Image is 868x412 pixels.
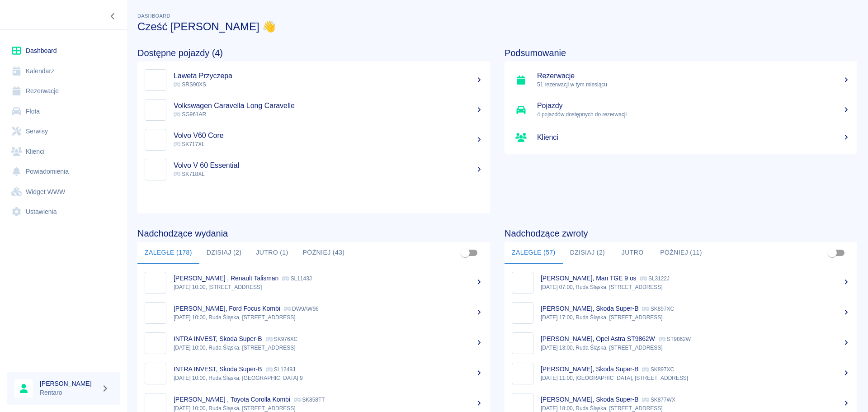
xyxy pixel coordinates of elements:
p: [PERSON_NAME], Skoda Super-B [541,396,638,403]
p: 51 rezerwacji w tym miesiącu [537,81,850,89]
a: Flota [7,101,120,122]
p: INTRA INVEST, Skoda Super-B [174,365,262,373]
img: Image [147,365,164,382]
button: Zwiń nawigację [106,10,120,22]
p: SL1143J [282,275,311,282]
a: Image[PERSON_NAME], Ford Focus Kombi DW9AW96[DATE] 10:00, Ruda Śląska, [STREET_ADDRESS] [137,298,490,328]
p: [DATE] 17:00, Ruda Śląska, [STREET_ADDRESS] [541,313,850,322]
p: ST9862W [659,336,691,342]
span: Pokaż przypisane tylko do mnie [824,244,841,261]
h5: Pojazdy [537,101,850,110]
img: Image [147,71,164,89]
h5: Laweta Przyczepa [174,71,483,81]
img: Image [147,304,164,322]
a: ImageVolkswagen Caravella Long Caravelle SG961AR [137,95,490,125]
a: Kalendarz [7,61,120,81]
img: Renthelp logo [11,7,67,22]
p: SK877WX [642,397,675,403]
h5: Volvo V 60 Essential [174,161,483,170]
p: Rentaro [40,388,98,398]
a: Pojazdy4 pojazdów dostępnych do rezerwacji [505,95,857,125]
p: SL3122J [640,275,670,282]
a: Image[PERSON_NAME] , Renault Talisman SL1143J[DATE] 10:00, [STREET_ADDRESS] [137,267,490,298]
p: [DATE] 10:00, Ruda Śląska, [STREET_ADDRESS] [174,344,483,352]
button: Dzisiaj (2) [563,242,613,264]
p: SL1249J [266,366,295,373]
span: Pokaż przypisane tylko do mnie [457,244,474,261]
p: DW9AW96 [284,306,319,312]
img: Image [514,335,531,352]
a: Widget WWW [7,182,120,202]
p: INTRA INVEST, Skoda Super-B [174,335,262,342]
p: [PERSON_NAME], Man TGE 9 os [541,275,637,282]
a: Image[PERSON_NAME], Skoda Super-B SK897XC[DATE] 17:00, Ruda Śląska, [STREET_ADDRESS] [505,298,857,328]
a: Renthelp logo [7,7,67,22]
a: ImageINTRA INVEST, Skoda Super-B SL1249J[DATE] 10:00, Ruda Śląska, [GEOGRAPHIC_DATA] 9 [137,358,490,388]
img: Image [147,274,164,291]
img: Image [514,274,531,291]
p: [PERSON_NAME], Ford Focus Kombi [174,305,280,312]
span: SG961AR [174,111,206,118]
p: [PERSON_NAME] , Toyota Corolla Kombi [174,396,290,403]
a: Image[PERSON_NAME], Man TGE 9 os SL3122J[DATE] 07:00, Ruda Śląska, [STREET_ADDRESS] [505,267,857,298]
p: SK897XC [642,306,674,312]
h6: [PERSON_NAME] [40,379,98,388]
p: [PERSON_NAME] , Renault Talisman [174,275,278,282]
a: Image[PERSON_NAME], Skoda Super-B SK897XC[DATE] 11:00, [GEOGRAPHIC_DATA], [STREET_ADDRESS] [505,358,857,388]
button: Później (11) [653,242,709,264]
h4: Nadchodzące zwroty [505,228,857,239]
a: ImageVolvo V 60 Essential SK718XL [137,155,490,185]
h5: Rezerwacje [537,71,850,81]
button: Dzisiaj (2) [199,242,249,264]
h4: Podsumowanie [505,47,857,58]
button: Jutro (1) [249,242,295,264]
a: Image[PERSON_NAME], Opel Astra ST9862W ST9862W[DATE] 13:00, Ruda Śląska, [STREET_ADDRESS] [505,328,857,358]
img: Image [514,365,531,382]
a: ImageLaweta Przyczepa SRS90XS [137,65,490,95]
p: [DATE] 13:00, Ruda Śląska, [STREET_ADDRESS] [541,344,850,352]
button: Zaległe (178) [137,242,199,264]
span: SRS90XS [174,81,206,88]
h5: Klienci [537,133,850,142]
span: SK717XL [174,141,205,147]
img: Image [147,131,164,148]
p: SK858TT [294,397,325,403]
p: [DATE] 11:00, [GEOGRAPHIC_DATA], [STREET_ADDRESS] [541,374,850,382]
h4: Dostępne pojazdy (4) [137,47,490,58]
p: [DATE] 10:00, Ruda Śląska, [STREET_ADDRESS] [174,313,483,322]
h5: Volvo V60 Core [174,131,483,140]
p: [PERSON_NAME], Skoda Super-B [541,305,638,312]
span: Dashboard [137,13,170,19]
img: Image [147,335,164,352]
img: Image [514,304,531,322]
a: ImageVolvo V60 Core SK717XL [137,125,490,155]
p: [DATE] 10:00, Ruda Śląska, [GEOGRAPHIC_DATA] 9 [174,374,483,382]
img: Image [147,101,164,118]
h4: Nadchodzące wydania [137,228,490,239]
button: Zaległe (57) [505,242,563,264]
span: SK718XL [174,171,205,177]
p: [DATE] 10:00, [STREET_ADDRESS] [174,283,483,291]
p: [PERSON_NAME], Opel Astra ST9862W [541,335,655,342]
a: Dashboard [7,41,120,61]
button: Później (43) [296,242,352,264]
a: Rezerwacje [7,81,120,101]
a: Ustawienia [7,202,120,222]
a: Powiadomienia [7,161,120,182]
h3: Cześć [PERSON_NAME] 👋 [137,20,857,33]
img: Image [147,161,164,178]
p: 4 pojazdów dostępnych do rezerwacji [537,110,850,118]
a: Klienci [505,125,857,150]
p: [DATE] 07:00, Ruda Śląska, [STREET_ADDRESS] [541,283,850,291]
p: SK897XC [642,366,674,373]
a: Rezerwacje51 rezerwacji w tym miesiącu [505,65,857,95]
a: Klienci [7,142,120,162]
h5: Volkswagen Caravella Long Caravelle [174,101,483,110]
a: ImageINTRA INVEST, Skoda Super-B SK976XC[DATE] 10:00, Ruda Śląska, [STREET_ADDRESS] [137,328,490,358]
p: SK976XC [266,336,298,342]
button: Jutro [612,242,653,264]
a: Serwisy [7,121,120,142]
p: [PERSON_NAME], Skoda Super-B [541,365,638,373]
